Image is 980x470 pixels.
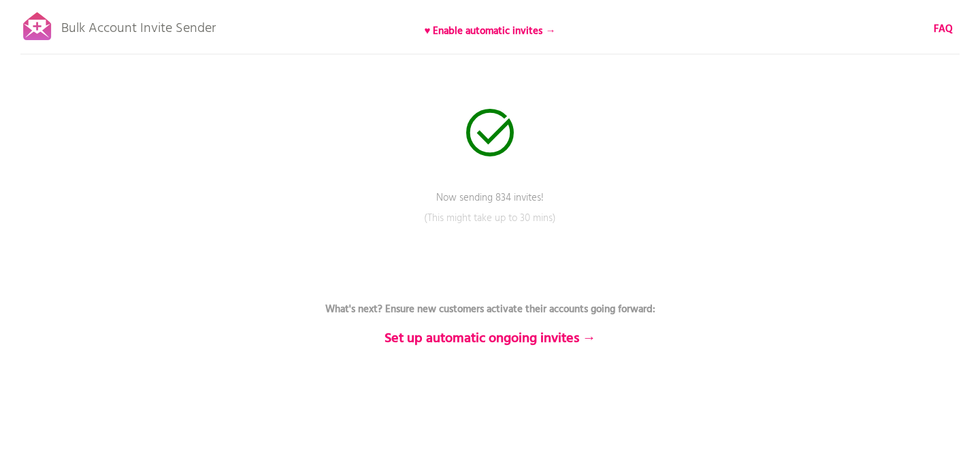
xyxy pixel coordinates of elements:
b: ♥ Enable automatic invites → [425,23,556,39]
p: (This might take up to 30 mins) [286,211,694,245]
b: What's next? Ensure new customers activate their accounts going forward: [325,301,655,318]
a: FAQ [934,22,953,37]
b: FAQ [934,21,953,37]
p: Bulk Account Invite Sender [61,8,216,42]
p: Now sending 834 invites! [286,190,694,224]
b: Set up automatic ongoing invites → [385,328,596,350]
